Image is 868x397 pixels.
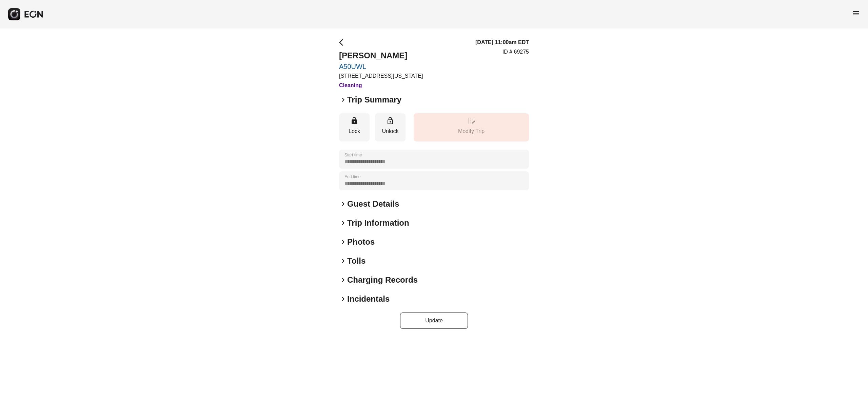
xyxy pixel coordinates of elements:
h2: Trip Summary [347,94,401,105]
h2: Photos [347,237,375,247]
p: Unlock [378,127,402,135]
span: keyboard_arrow_right [339,276,347,284]
h3: [DATE] 11:00am EDT [475,38,529,46]
h2: Guest Details [347,198,399,209]
h2: Charging Records [347,275,418,285]
button: Lock [339,113,370,141]
button: Update [400,313,468,329]
span: keyboard_arrow_right [339,96,347,104]
span: lock [350,117,358,125]
span: keyboard_arrow_right [339,257,347,265]
h2: [PERSON_NAME] [339,50,423,61]
span: keyboard_arrow_right [339,219,347,227]
h2: Incidentals [347,294,390,304]
a: A50UWL [339,62,423,71]
span: arrow_back_ios [339,38,347,46]
h2: Tolls [347,256,366,266]
p: ID # 69275 [502,48,529,56]
span: keyboard_arrow_right [339,200,347,208]
h3: Cleaning [339,81,423,90]
span: menu [852,9,860,17]
p: Lock [342,127,366,135]
span: lock_open [386,117,394,125]
span: keyboard_arrow_right [339,295,347,303]
h2: Trip Information [347,218,409,228]
span: keyboard_arrow_right [339,238,347,246]
button: Unlock [375,113,406,141]
p: [STREET_ADDRESS][US_STATE] [339,72,423,80]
